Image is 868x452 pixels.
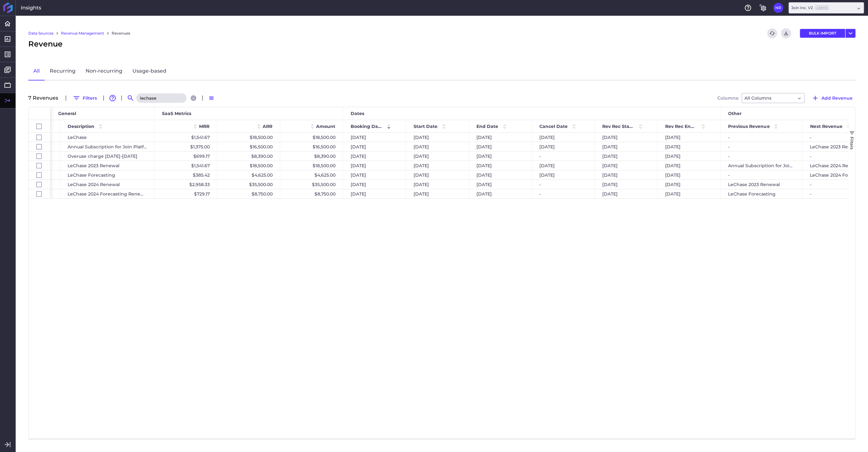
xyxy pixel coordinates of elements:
[717,96,739,100] span: Columns:
[728,111,742,116] span: Other
[60,189,154,198] div: LeChase 2024 Forecasting Renewal
[217,152,280,161] div: $8,390.00
[154,189,217,198] div: $729.17
[154,142,217,151] div: $1,375.00
[767,28,777,38] button: Refresh
[406,189,469,198] div: [DATE]
[658,161,721,170] div: [DATE]
[351,111,364,116] span: Dates
[469,133,532,142] div: [DATE]
[280,142,343,151] div: $16,500.00
[414,124,437,129] span: Start Date
[728,124,770,129] span: Previous Revenue
[406,133,469,142] div: [DATE]
[810,124,842,129] span: Next Revenue
[125,93,136,103] button: Search by
[112,30,130,36] a: Revenues
[29,142,51,152] div: Press SPACE to select this row.
[721,133,802,142] div: -
[28,30,53,36] a: Data Sources
[469,161,532,170] div: [DATE]
[469,152,532,161] div: [DATE]
[595,180,658,189] div: [DATE]
[469,170,532,179] div: [DATE]
[595,161,658,170] div: [DATE]
[191,95,196,101] button: Close search
[60,161,154,170] div: LeChase 2023 Renewal
[29,152,51,161] div: Press SPACE to select this row.
[61,30,104,36] a: Revenue Management
[68,124,94,129] span: Description
[263,124,272,129] span: ARR
[199,124,209,129] span: MRR
[658,170,721,179] div: [DATE]
[280,133,343,142] div: $18,500.00
[217,142,280,151] div: $16,500.00
[532,170,595,179] div: [DATE]
[469,142,532,151] div: [DATE]
[742,93,804,103] div: Dropdown select
[217,189,280,198] div: $8,750.00
[788,2,864,14] div: Dropdown select
[60,133,154,142] div: LeChase
[532,189,595,198] div: -
[343,152,406,161] div: [DATE]
[343,189,406,198] div: [DATE]
[60,142,154,151] div: Annual Subscription for Join Platform Software
[406,152,469,161] div: [DATE]
[127,62,171,80] a: Usage-based
[721,161,802,170] div: Annual Subscription for Join Platform Software
[406,180,469,189] div: [DATE]
[29,180,51,189] div: Press SPACE to select this row.
[280,170,343,179] div: $4,625.00
[721,170,802,179] div: -
[743,3,753,13] button: Help
[809,93,855,103] button: Add Revenue
[28,96,62,101] div: 7 Revenue s
[343,180,406,189] div: [DATE]
[532,142,595,151] div: [DATE]
[29,189,51,199] div: Press SPACE to select this row.
[280,152,343,161] div: $8,390.00
[532,180,595,189] div: -
[721,180,802,189] div: LeChase 2023 Renewal
[532,152,595,161] div: -
[658,189,721,198] div: [DATE]
[28,62,45,80] a: All
[280,180,343,189] div: $35,500.00
[595,142,658,151] div: [DATE]
[343,142,406,151] div: [DATE]
[406,161,469,170] div: [DATE]
[70,93,100,103] button: Filters
[29,161,51,170] div: Press SPACE to select this row.
[28,38,63,50] span: Revenue
[60,180,154,189] div: LeChase 2024 Renewal
[791,5,828,11] div: Join Inc. V2
[343,161,406,170] div: [DATE]
[351,124,382,129] span: Booking Date
[60,152,154,161] div: Overuse charge [DATE]-[DATE]
[217,161,280,170] div: $18,500.00
[658,180,721,189] div: [DATE]
[595,152,658,161] div: [DATE]
[658,133,721,142] div: [DATE]
[154,152,217,161] div: $699.17
[343,133,406,142] div: [DATE]
[58,111,76,116] span: General
[469,180,532,189] div: [DATE]
[154,180,217,189] div: $2,958.33
[154,161,217,170] div: $1,541.67
[849,137,854,150] span: Filters
[406,170,469,179] div: [DATE]
[217,133,280,142] div: $18,500.00
[154,133,217,142] div: $1,541.67
[60,170,154,179] div: LeChase Forecasting
[602,124,634,129] span: Rev Rec Start Date
[781,28,791,38] button: Download
[154,170,217,179] div: $385.42
[45,62,81,80] a: Recurring
[721,142,802,151] div: -
[343,170,406,179] div: [DATE]
[595,170,658,179] div: [DATE]
[280,161,343,170] div: $18,500.00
